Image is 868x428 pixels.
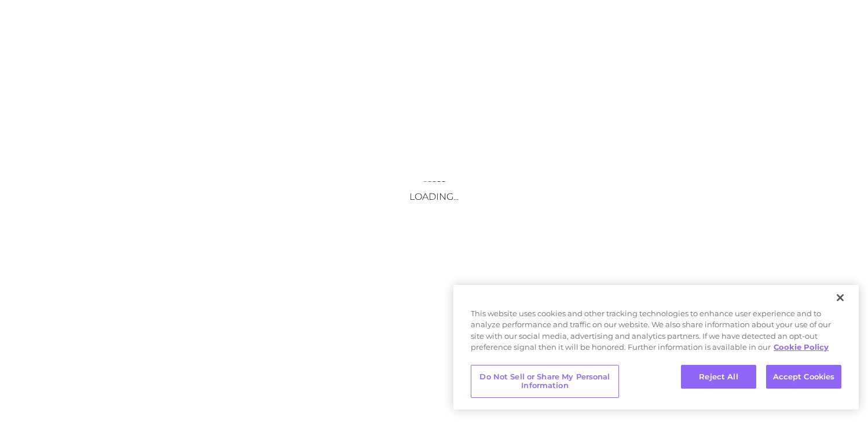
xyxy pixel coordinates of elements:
[471,365,619,398] button: Do Not Sell or Share My Personal Information, Opens the preference center dialog
[453,308,859,359] div: This website uses cookies and other tracking technologies to enhance user experience and to analy...
[774,342,829,352] a: More information about your privacy, opens in a new tab
[827,285,853,310] button: Close
[453,285,859,409] div: Cookie banner
[453,285,859,409] div: Privacy
[318,191,550,202] h3: Loading...
[766,365,841,389] button: Accept Cookies
[681,365,756,389] button: Reject All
